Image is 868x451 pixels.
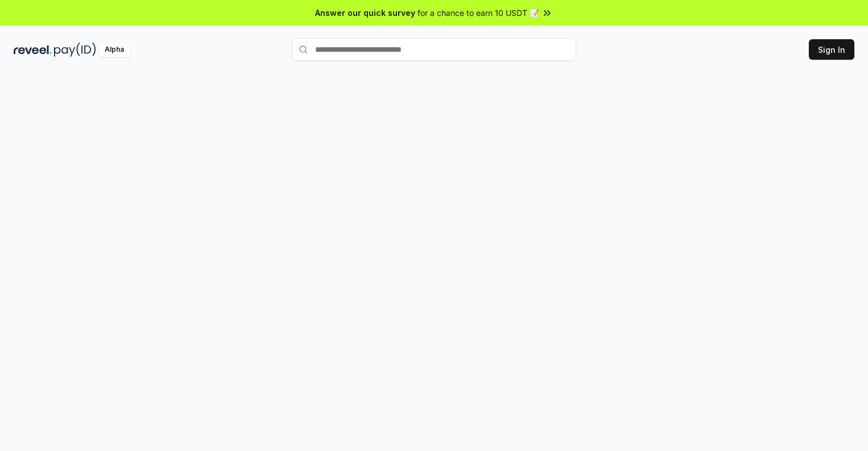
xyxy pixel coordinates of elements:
[315,7,415,19] span: Answer our quick survey
[809,39,854,60] button: Sign In
[14,43,52,57] img: reveel_dark
[98,43,130,57] div: Alpha
[54,43,96,57] img: pay_id
[418,7,539,19] span: for a chance to earn 10 USDT 📝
